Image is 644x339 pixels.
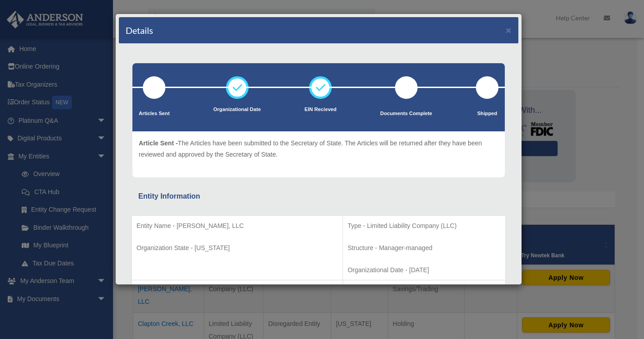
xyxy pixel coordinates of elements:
[305,105,337,114] p: EIN Recieved
[139,109,169,118] p: Articles Sent
[139,139,178,147] span: Article Sent -
[348,220,501,232] p: Type - Limited Liability Company (LLC)
[348,242,501,254] p: Structure - Manager-managed
[213,105,261,114] p: Organizational Date
[348,265,501,276] p: Organizational Date - [DATE]
[476,109,498,118] p: Shipped
[126,24,153,37] h4: Details
[139,138,498,160] p: The Articles have been submitted to the Secretary of State. The Articles will be returned after t...
[380,109,432,118] p: Documents Complete
[506,25,512,35] button: ×
[138,190,499,203] div: Entity Information
[136,220,338,232] p: Entity Name - [PERSON_NAME], LLC
[136,242,338,254] p: Organization State - [US_STATE]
